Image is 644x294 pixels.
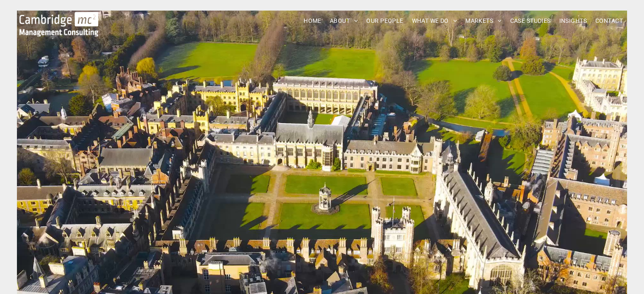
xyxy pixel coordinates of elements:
a: WHAT WE DO [408,14,462,27]
a: MARKETS [461,14,506,27]
a: ABOUT [326,14,362,27]
img: Go to Homepage [19,12,98,36]
a: CONTACT [591,14,627,27]
a: Your Business Transformed | Cambridge Management Consulting [19,13,98,22]
a: HOME [299,14,326,27]
a: CASE STUDIES [506,14,555,27]
a: INSIGHTS [555,14,591,27]
a: OUR PEOPLE [362,14,407,27]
